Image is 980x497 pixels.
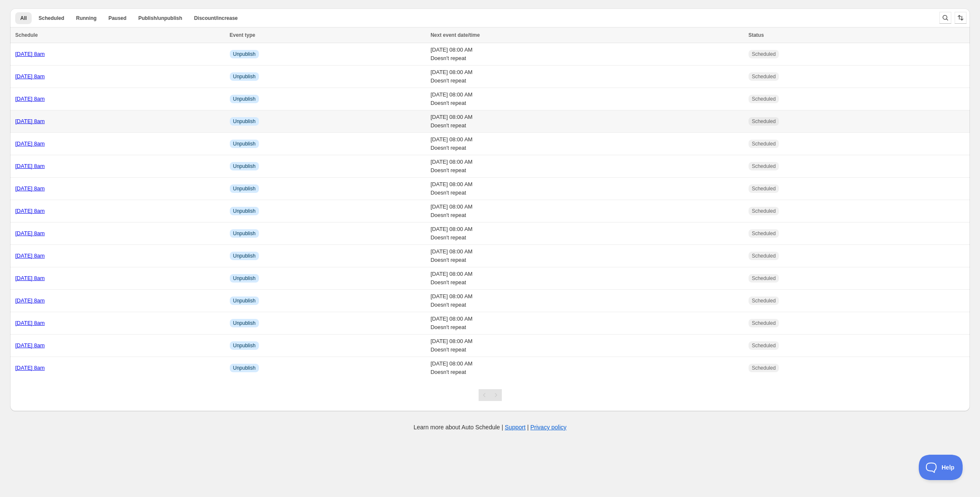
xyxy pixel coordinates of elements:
[752,297,776,304] span: Scheduled
[752,163,776,170] span: Scheduled
[15,253,45,259] a: [DATE] 8am
[138,15,182,22] span: Publish/unpublish
[752,73,776,80] span: Scheduled
[955,12,966,24] button: Sort the results
[414,423,566,431] p: Learn more about Auto Schedule | |
[428,222,746,245] td: [DATE] 08:00 AM Doesn't repeat
[428,335,746,357] td: [DATE] 08:00 AM Doesn't repeat
[531,424,567,431] a: Privacy policy
[194,15,237,22] span: Discount/increase
[752,253,776,259] span: Scheduled
[233,118,256,125] span: Unpublish
[939,12,951,24] button: Search and filter results
[233,163,256,170] span: Unpublish
[15,208,45,214] a: [DATE] 8am
[428,290,746,312] td: [DATE] 08:00 AM Doesn't repeat
[233,230,256,237] span: Unpublish
[15,275,45,281] a: [DATE] 8am
[233,208,256,214] span: Unpublish
[479,389,502,401] nav: Pagination
[428,312,746,335] td: [DATE] 08:00 AM Doesn't repeat
[15,297,45,304] a: [DATE] 8am
[752,118,776,125] span: Scheduled
[752,230,776,237] span: Scheduled
[109,15,127,22] span: Paused
[15,51,45,57] a: [DATE] 8am
[752,140,776,147] span: Scheduled
[15,140,45,147] a: [DATE] 8am
[233,51,256,58] span: Unpublish
[230,32,256,38] span: Event type
[919,455,963,480] iframe: Toggle Customer Support
[233,365,256,371] span: Unpublish
[752,51,776,58] span: Scheduled
[233,73,256,80] span: Unpublish
[752,96,776,102] span: Scheduled
[752,208,776,214] span: Scheduled
[752,275,776,282] span: Scheduled
[233,253,256,259] span: Unpublish
[428,43,746,66] td: [DATE] 08:00 AM Doesn't repeat
[428,110,746,133] td: [DATE] 08:00 AM Doesn't repeat
[752,185,776,192] span: Scheduled
[233,342,256,349] span: Unpublish
[233,140,256,147] span: Unpublish
[428,245,746,267] td: [DATE] 08:00 AM Doesn't repeat
[233,320,256,327] span: Unpublish
[15,96,45,102] a: [DATE] 8am
[15,320,45,326] a: [DATE] 8am
[752,342,776,349] span: Scheduled
[15,32,38,38] span: Schedule
[428,155,746,178] td: [DATE] 08:00 AM Doesn't repeat
[428,66,746,88] td: [DATE] 08:00 AM Doesn't repeat
[15,230,45,236] a: [DATE] 8am
[428,178,746,200] td: [DATE] 08:00 AM Doesn't repeat
[428,267,746,290] td: [DATE] 08:00 AM Doesn't repeat
[15,342,45,349] a: [DATE] 8am
[428,357,746,379] td: [DATE] 08:00 AM Doesn't repeat
[15,118,45,124] a: [DATE] 8am
[233,297,256,304] span: Unpublish
[752,365,776,371] span: Scheduled
[233,185,256,192] span: Unpublish
[233,275,256,282] span: Unpublish
[15,185,45,192] a: [DATE] 8am
[38,15,64,22] span: Scheduled
[15,73,45,80] a: [DATE] 8am
[15,163,45,169] a: [DATE] 8am
[505,424,525,431] a: Support
[15,365,45,371] a: [DATE] 8am
[428,200,746,222] td: [DATE] 08:00 AM Doesn't repeat
[233,96,256,102] span: Unpublish
[752,320,776,327] span: Scheduled
[749,32,764,38] span: Status
[428,133,746,155] td: [DATE] 08:00 AM Doesn't repeat
[20,15,27,22] span: All
[76,15,97,22] span: Running
[428,88,746,110] td: [DATE] 08:00 AM Doesn't repeat
[430,32,480,38] span: Next event date/time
